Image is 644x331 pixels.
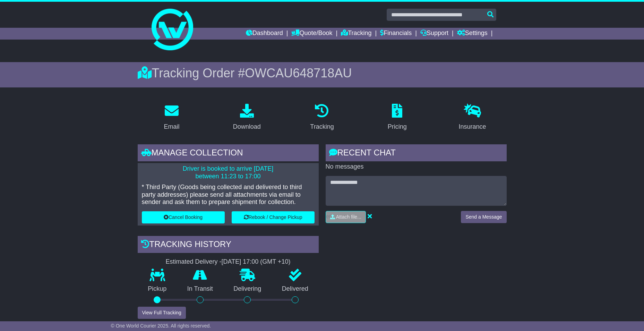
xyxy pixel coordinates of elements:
div: Tracking Order # [138,66,507,80]
a: Dashboard [246,28,283,40]
span: OWCAU648718AU [245,66,352,80]
button: Send a Message [461,211,506,223]
div: Email [164,122,179,131]
div: [DATE] 17:00 (GMT +10) [222,258,291,266]
p: Delivering [223,285,272,293]
p: Driver is booked to arrive [DATE] between 11:23 to 17:00 [142,165,315,180]
div: Tracking [310,122,334,131]
button: View Full Tracking [138,307,186,319]
a: Quote/Book [291,28,332,40]
div: Pricing [388,122,407,131]
p: Delivered [272,285,319,293]
div: Download [233,122,261,131]
span: © One World Courier 2025. All rights reserved. [111,323,211,329]
div: Manage collection [138,144,319,163]
div: RECENT CHAT [326,144,507,163]
a: Support [420,28,448,40]
button: Cancel Booking [142,211,225,223]
div: Estimated Delivery - [138,258,319,266]
a: Email [159,101,184,134]
p: Pickup [138,285,177,293]
a: Financials [380,28,412,40]
p: No messages [326,163,507,171]
a: Insurance [454,101,491,134]
a: Settings [457,28,488,40]
a: Tracking [341,28,371,40]
a: Download [229,101,265,134]
a: Pricing [383,101,411,134]
div: Tracking history [138,236,319,255]
div: Insurance [459,122,486,131]
a: Tracking [306,101,338,134]
p: In Transit [177,285,223,293]
button: Rebook / Change Pickup [232,211,315,223]
p: * Third Party (Goods being collected and delivered to third party addresses) please send all atta... [142,184,315,206]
